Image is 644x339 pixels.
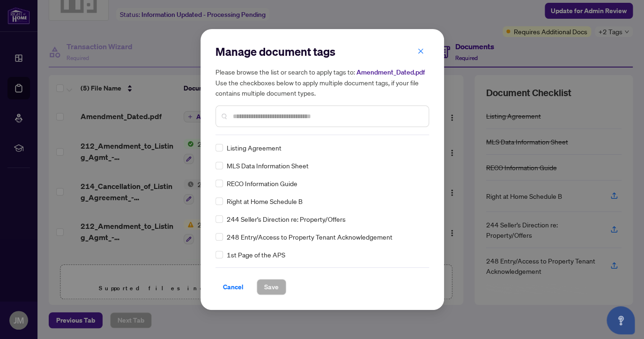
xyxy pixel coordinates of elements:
span: 1st Page of the APS [227,249,285,260]
span: 248 Entry/Access to Property Tenant Acknowledgement [227,232,392,242]
span: Listing Agreement [227,143,281,153]
span: RECO Information Guide [227,178,297,188]
span: MLS Data Information Sheet [227,160,309,171]
span: Right at Home Schedule B [227,196,303,206]
h2: Manage document tags [215,44,429,59]
span: 244 Seller’s Direction re: Property/Offers [227,214,346,224]
button: Open asap [607,306,635,334]
button: Cancel [215,279,251,295]
span: Cancel [223,279,244,294]
span: Amendment_Dated.pdf [356,68,425,76]
button: Save [257,279,286,295]
span: close [417,48,424,54]
h5: Please browse the list or search to apply tags to: Use the checkboxes below to apply multiple doc... [215,67,429,98]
